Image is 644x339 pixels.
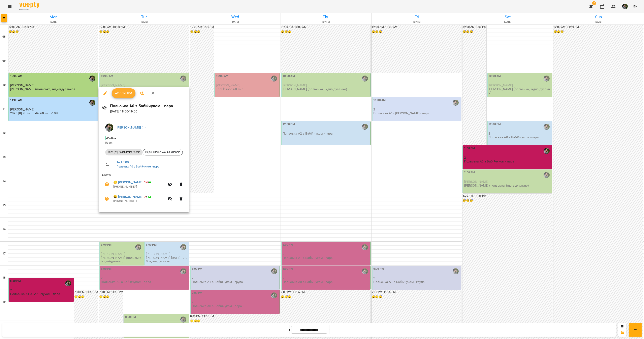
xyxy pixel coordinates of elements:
p: [PHONE_NUMBER] [113,199,165,203]
div: Парні з польської А0 з Вовою [143,149,183,155]
span: 2025 [20] Polish Pairs 60 min [105,150,143,154]
a: [PERSON_NAME] (п) [117,126,146,129]
a: Tu , 18:00 [117,160,129,164]
button: Unpaid. Bill the attendance? [102,194,112,204]
img: 70cfbdc3d9a863d38abe8aa8a76b24f3.JPG [105,124,113,132]
p: [PHONE_NUMBER] [113,185,165,189]
span: Парні з польської А0 з Вовою [143,150,183,154]
span: 14 [144,180,148,184]
a: 😀 [PERSON_NAME] [113,180,142,185]
a: 😀 [PERSON_NAME] [113,194,142,199]
span: - Online [105,136,117,140]
a: Польська А0 з Бабійчуком - пара [117,165,159,168]
ul: Clients [102,173,186,207]
button: Confirm [112,88,135,98]
span: 13 [147,195,151,199]
span: 6 [149,180,151,184]
b: / [144,180,151,184]
p: Room [105,141,183,145]
button: Unpaid. Bill the attendance? [102,180,112,189]
b: / [144,195,151,199]
span: 7 [144,195,146,199]
h6: Польська А0 з Бабійчуком - пара [110,103,186,109]
span: Confirm [115,91,132,96]
p: [DATE] 18:00 - 19:00 [110,109,186,114]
